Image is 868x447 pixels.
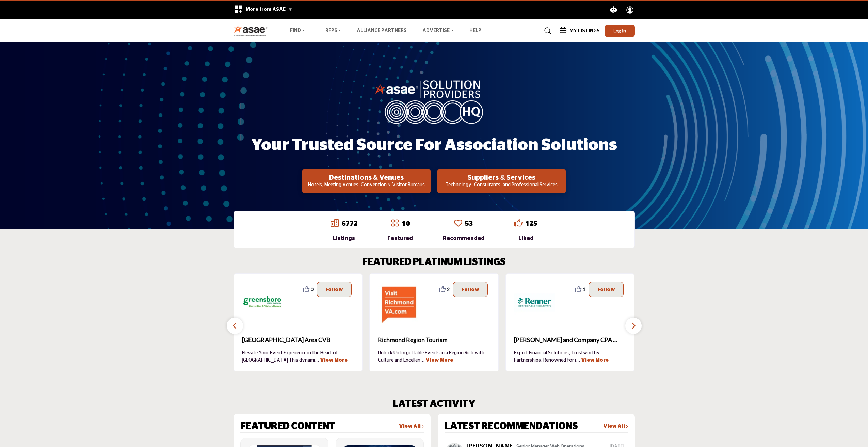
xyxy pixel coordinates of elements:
[514,350,626,363] p: Expert Financial Solutions, Trustworthy Partnerships. Renowned for i
[234,25,271,36] img: Site Logo
[525,220,537,227] a: 125
[569,28,600,34] h5: My Listings
[583,286,585,293] span: 1
[425,358,453,363] a: View More
[242,331,354,349] a: [GEOGRAPHIC_DATA] Area CVB
[393,399,475,410] h2: LATEST ACTIVITY
[581,358,609,363] a: View More
[597,286,615,293] p: Follow
[378,331,490,349] a: Richmond Region Tourism
[514,331,626,349] a: [PERSON_NAME] and Company CPA ...
[576,358,580,363] span: ...
[304,182,429,189] p: Hotels, Meeting Venues, Convention & Visitor Bureaus
[514,335,626,345] span: [PERSON_NAME] and Company CPA ...
[402,220,410,227] a: 10
[320,358,348,363] a: View More
[605,25,635,37] button: Log In
[304,174,429,182] h2: Destinations & Venues
[362,257,506,268] h2: FEATURED PLATINUM LISTINGS
[462,286,479,293] p: Follow
[230,1,297,19] div: More from ASAE
[420,358,424,363] span: ...
[399,423,424,430] a: View All
[439,174,564,182] h2: Suppliers & Services
[242,282,283,323] img: Greensboro Area CVB
[453,282,488,297] button: Follow
[242,331,354,349] b: Greensboro Area CVB
[311,286,314,293] span: 0
[331,234,358,242] div: Listings
[317,282,352,297] button: Follow
[443,234,485,242] div: Recommended
[437,169,566,193] button: Suppliers & Services Technology, Consultants, and Professional Services
[242,350,354,363] p: Elevate Your Event Experience in the Heart of [GEOGRAPHIC_DATA] This dynami
[418,26,459,36] a: Advertise
[378,282,419,323] img: Richmond Region Tourism
[251,135,617,156] h1: Your Trusted Source for Association Solutions
[560,27,600,35] div: My Listings
[613,28,626,33] span: Log In
[378,350,490,363] p: Unlock Unforgettable Events in a Region Rich with Culture and Excellen
[465,220,473,227] a: 53
[469,28,481,33] a: Help
[246,7,292,12] span: More from ASAE
[378,335,490,345] span: Richmond Region Tourism
[321,26,346,36] a: RFPs
[285,26,310,36] a: Find
[357,28,407,33] a: Alliance Partners
[325,286,343,293] p: Follow
[514,234,537,242] div: Liked
[315,358,319,363] span: ...
[341,220,358,227] a: 6772
[603,423,628,430] a: View All
[387,234,413,242] div: Featured
[439,182,564,189] p: Technology, Consultants, and Professional Services
[454,219,462,228] a: Go to Recommended
[242,335,354,345] span: [GEOGRAPHIC_DATA] Area CVB
[302,169,431,193] button: Destinations & Venues Hotels, Meeting Venues, Convention & Visitor Bureaus
[391,219,399,228] a: Go to Featured
[514,282,555,323] img: Renner and Company CPA PC
[374,79,494,124] img: image
[514,219,523,227] i: Go to Liked
[538,26,556,36] a: Search
[445,421,578,432] h2: LATEST RECOMMENDATIONS
[514,331,626,349] b: Renner and Company CPA PC
[589,282,624,297] button: Follow
[447,286,450,293] span: 2
[240,421,335,432] h2: FEATURED CONTENT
